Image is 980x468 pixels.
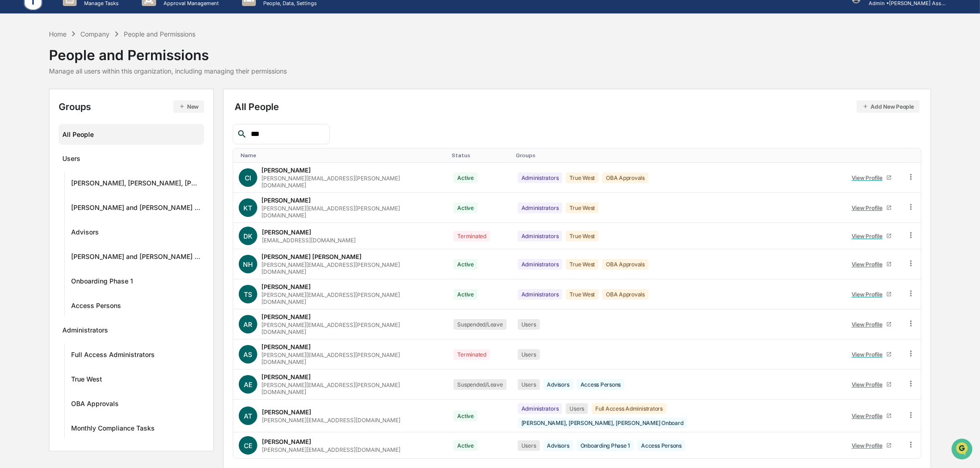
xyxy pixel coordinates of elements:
[143,101,168,112] button: See all
[262,197,311,204] div: [PERSON_NAME]
[92,204,112,211] span: Pylon
[566,231,599,241] div: True West
[77,126,80,133] span: •
[244,442,252,450] span: CE
[518,259,563,270] div: Administrators
[566,259,599,270] div: True West
[518,289,563,300] div: Administrators
[71,302,121,313] div: Access Persons
[244,381,252,388] span: AE
[847,257,895,271] a: View Profile
[262,351,443,365] div: [PERSON_NAME][EMAIL_ADDRESS][PERSON_NAME][DOMAIN_NAME]
[244,290,252,298] span: TS
[847,201,895,215] a: View Profile
[124,30,195,38] div: People and Permissions
[908,152,917,159] div: Toggle SortBy
[262,205,443,219] div: [PERSON_NAME][EMAIL_ADDRESS][PERSON_NAME][DOMAIN_NAME]
[516,152,839,159] div: Toggle SortBy
[847,377,895,392] a: View Profile
[49,67,287,75] div: Manage all users within this organization, including managing their permissions
[71,351,155,362] div: Full Access Administrators
[454,440,478,451] div: Active
[243,260,253,268] span: NH
[243,320,252,328] span: AR
[67,165,74,172] div: 🗄️
[262,417,400,424] div: [PERSON_NAME][EMAIL_ADDRESS][DOMAIN_NAME]
[847,229,895,243] a: View Profile
[65,204,112,211] a: Powered byPylon
[602,289,648,300] div: OBA Approvals
[262,237,356,244] div: [EMAIL_ADDRESS][DOMAIN_NAME]
[518,319,540,330] div: Users
[6,160,63,177] a: 🖐️Preclearance
[452,152,508,159] div: Toggle SortBy
[454,289,478,300] div: Active
[518,231,563,241] div: Administrators
[18,182,58,191] span: Data Lookup
[852,381,886,388] div: View Profile
[49,30,67,38] div: Home
[454,203,478,213] div: Active
[602,172,648,183] div: OBA Approvals
[577,440,634,451] div: Onboarding Phase 1
[243,204,252,212] span: KT
[852,321,886,328] div: View Profile
[6,178,62,195] a: 🔎Data Lookup
[29,126,75,133] span: [PERSON_NAME]
[847,287,895,302] a: View Profile
[852,174,886,181] div: View Profile
[31,71,151,80] div: Start new chat
[847,171,895,185] a: View Profile
[71,400,119,411] div: OBA Approvals
[518,440,540,451] div: Users
[262,166,311,174] div: [PERSON_NAME]
[262,382,443,395] div: [PERSON_NAME][EMAIL_ADDRESS][PERSON_NAME][DOMAIN_NAME]
[62,127,200,142] div: All People
[71,277,133,288] div: Onboarding Phase 1
[62,154,80,166] div: Users
[244,412,252,420] span: AT
[454,319,506,330] div: Suspended/Leave
[847,409,895,423] a: View Profile
[852,413,886,419] div: View Profile
[82,126,101,133] span: [DATE]
[71,228,99,239] div: Advisors
[262,438,311,445] div: [PERSON_NAME]
[31,80,117,87] div: We're available if you need us!
[846,152,897,159] div: Toggle SortBy
[454,259,478,270] div: Active
[262,313,311,320] div: [PERSON_NAME]
[852,351,886,358] div: View Profile
[566,403,588,414] div: Users
[262,321,443,335] div: [PERSON_NAME][EMAIL_ADDRESS][PERSON_NAME][DOMAIN_NAME]
[262,446,400,453] div: [PERSON_NAME][EMAIL_ADDRESS][DOMAIN_NAME]
[243,232,253,240] span: DK
[71,375,102,386] div: True West
[852,261,886,268] div: View Profile
[9,117,24,132] img: Cameron Burns
[63,160,118,177] a: 🗄️Attestations
[847,438,895,453] a: View Profile
[544,440,573,451] div: Advisors
[454,349,490,360] div: Terminated
[602,259,648,270] div: OBA Approvals
[241,152,444,159] div: Toggle SortBy
[592,403,666,414] div: Full Access Administrators
[852,204,886,211] div: View Profile
[262,343,311,351] div: [PERSON_NAME]
[454,411,478,421] div: Active
[518,203,563,213] div: Administrators
[518,403,563,414] div: Administrators
[262,228,311,236] div: [PERSON_NAME]
[9,19,168,34] p: How can we help?
[76,164,115,173] span: Attestations
[637,440,685,451] div: Access Persons
[262,291,443,305] div: [PERSON_NAME][EMAIL_ADDRESS][PERSON_NAME][DOMAIN_NAME]
[49,39,287,63] div: People and Permissions
[245,174,251,182] span: CI
[852,233,886,240] div: View Profile
[454,379,506,390] div: Suspended/Leave
[518,418,687,428] div: [PERSON_NAME], [PERSON_NAME], [PERSON_NAME] Onboard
